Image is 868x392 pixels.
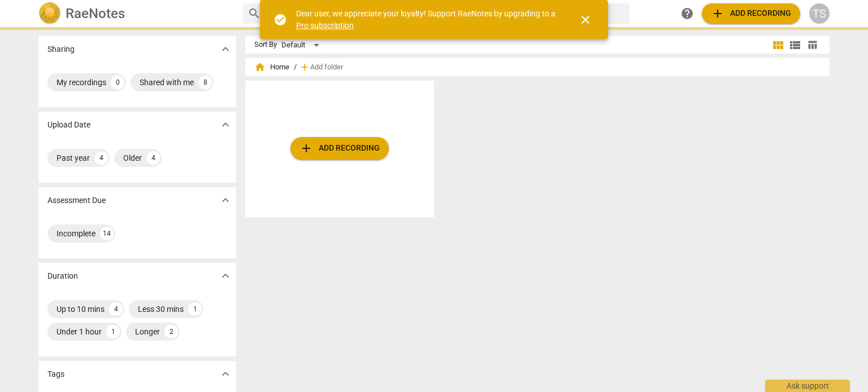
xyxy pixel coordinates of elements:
[217,365,234,382] button: Show more
[702,3,800,24] button: Upload
[217,41,234,58] button: Show more
[281,36,323,54] div: Default
[254,61,266,73] span: home
[47,368,64,380] p: Tags
[38,2,234,25] a: LogoRaeNotes
[123,152,142,164] div: Older
[254,61,289,73] span: Home
[164,325,178,338] div: 2
[770,37,787,54] button: Tile view
[572,6,599,33] button: Close
[100,227,114,240] div: 14
[106,325,120,338] div: 1
[38,2,61,25] img: Logo
[135,326,160,337] div: Longer
[47,119,90,131] p: Upload Date
[804,37,821,54] button: Table view
[274,13,287,27] span: check_circle
[138,303,184,315] div: Less 30 mins
[111,76,124,89] div: 0
[94,151,108,165] div: 4
[711,7,724,20] span: add
[217,116,234,133] button: Show more
[47,43,75,55] p: Sharing
[47,270,78,282] p: Duration
[254,41,277,49] div: Sort By
[219,193,232,207] span: expand_more
[296,8,558,31] div: Dear user, we appreciate your loyalty! Support RaeNotes by upgrading to a
[219,269,232,283] span: expand_more
[787,37,804,54] button: List view
[219,42,232,56] span: expand_more
[296,21,354,30] a: Pro subscription
[47,195,106,206] p: Assessment Due
[217,192,234,209] button: Show more
[188,302,202,316] div: 1
[140,77,194,88] div: Shared with me
[680,7,694,20] span: help
[217,267,234,284] button: Show more
[788,38,802,52] span: view_list
[809,3,830,24] button: TS
[219,367,232,381] span: expand_more
[57,228,96,239] div: Incomplete
[677,3,697,24] a: Help
[299,61,310,73] span: add
[765,380,850,392] div: Ask support
[290,137,389,160] button: Upload
[771,38,785,52] span: view_module
[579,13,592,27] span: close
[57,77,106,88] div: My recordings
[57,152,90,164] div: Past year
[248,7,261,20] span: search
[294,63,297,72] span: /
[109,302,123,316] div: 4
[57,303,105,315] div: Up to 10 mins
[57,326,102,337] div: Under 1 hour
[66,6,125,21] h2: RaeNotes
[146,151,160,165] div: 4
[219,118,232,131] span: expand_more
[807,39,818,50] span: table_chart
[310,63,343,72] span: Add folder
[198,76,212,89] div: 8
[300,142,380,155] span: Add recording
[300,142,313,155] span: add
[711,7,791,20] span: Add recording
